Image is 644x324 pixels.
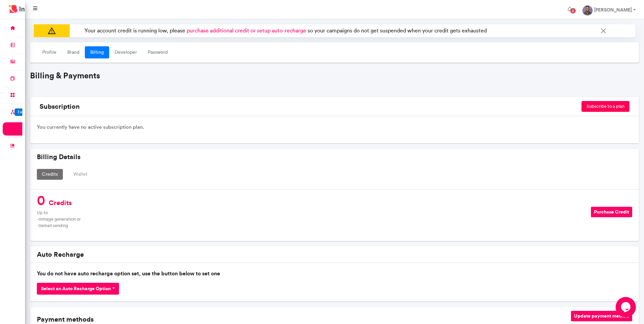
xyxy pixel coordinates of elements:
button: Purchase Credit [591,207,632,217]
a: Password [142,46,173,58]
span: Credits [49,198,72,207]
span: 2 [570,8,576,14]
a: Brand [62,46,85,58]
button: Subscribe to a plan [581,101,629,112]
a: Early access [3,106,47,119]
button: 2 [562,3,577,16]
span: purchase additional credit or setup auto-recharge [187,27,306,34]
h5: Auto Recharge [37,250,632,258]
p: You currently have no active subscription plan. [37,123,632,131]
span: Early access [18,109,39,114]
button: Wallet [68,169,93,180]
iframe: chat widget [616,297,637,317]
a: [PERSON_NAME] [577,3,641,16]
p: You do not have auto recharge option set, use the button below to set one [37,270,632,277]
strong: [PERSON_NAME] [594,7,632,13]
button: Select an Auto Recharge Option [37,283,119,295]
h5: Subscription [37,102,235,110]
button: Update payment method [571,311,632,321]
p: Your account credit is running low, please so your campaigns do not get suspended when your credi... [82,24,551,37]
h5: Payment methods [37,315,566,323]
h4: 0 [37,196,72,207]
a: Billing [85,46,109,58]
img: InBranded Logo [7,3,53,15]
h5: Billing Details [37,153,632,161]
img: profile dp [582,5,593,16]
button: Credits [37,169,63,180]
p: Up to - 0 image generation or - 0 email sending [37,209,586,229]
a: Developer [109,46,142,58]
a: Profile [37,46,62,58]
h4: Billing & Payments [30,71,639,81]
